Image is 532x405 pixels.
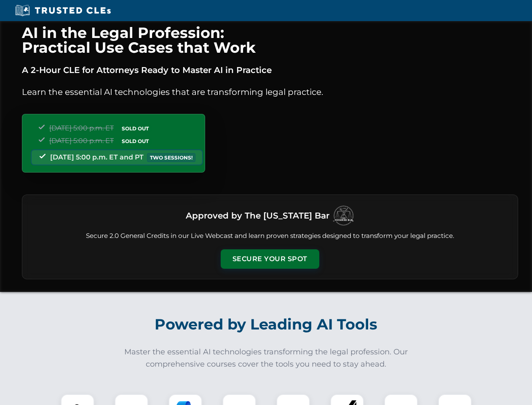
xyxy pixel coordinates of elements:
[49,124,114,132] span: [DATE] 5:00 p.m. ET
[33,310,500,339] h2: Powered by Leading AI Tools
[221,249,319,269] button: Secure Your Spot
[119,124,152,133] span: SOLD OUT
[22,63,518,77] p: A 2-Hour CLE for Attorneys Ready to Master AI in Practice
[32,231,508,241] p: Secure 2.0 General Credits in our Live Webcast and learn proven strategies designed to transform ...
[22,25,518,55] h1: AI in the Legal Profession: Practical Use Cases that Work
[119,346,414,370] p: Master the essential AI technologies transforming the legal profession. Our comprehensive courses...
[13,4,113,17] img: Trusted CLEs
[333,205,354,226] img: Logo
[119,137,152,146] span: SOLD OUT
[186,208,329,223] h3: Approved by The [US_STATE] Bar
[22,85,518,99] p: Learn the essential AI technologies that are transforming legal practice.
[49,137,114,145] span: [DATE] 5:00 p.m. ET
